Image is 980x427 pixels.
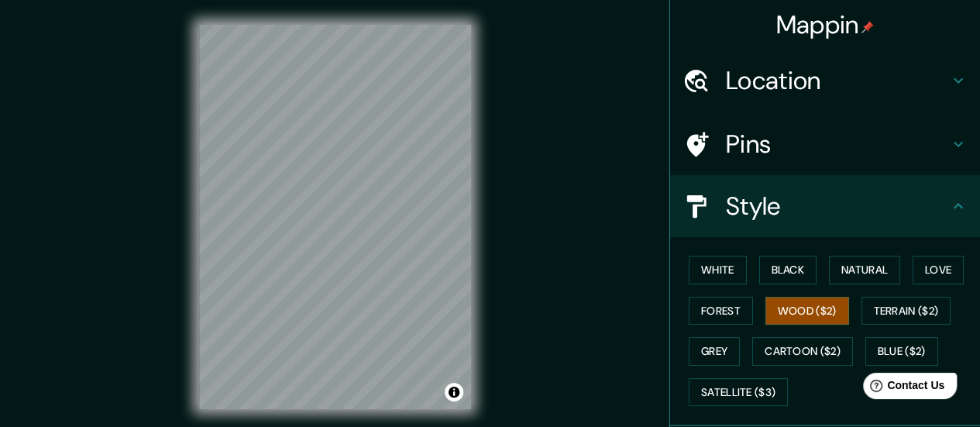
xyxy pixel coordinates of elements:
button: Natural [829,256,900,284]
button: Toggle attribution [445,383,463,401]
div: Pins [670,113,980,175]
button: Black [759,256,817,284]
iframe: Help widget launcher [842,367,963,410]
button: Love [913,256,964,284]
h4: Mappin [776,9,875,40]
button: Forest [689,297,753,325]
button: Cartoon ($2) [752,337,853,366]
canvas: Map [199,25,471,409]
button: Grey [689,337,740,366]
h4: Location [726,65,949,96]
h4: Style [726,191,949,222]
button: Satellite ($3) [689,378,788,407]
button: Blue ($2) [865,337,938,366]
h4: Pins [726,129,949,160]
button: White [689,256,747,284]
button: Terrain ($2) [861,297,951,325]
button: Wood ($2) [765,297,849,325]
div: Location [670,50,980,112]
img: pin-icon.png [861,21,874,33]
div: Style [670,175,980,237]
